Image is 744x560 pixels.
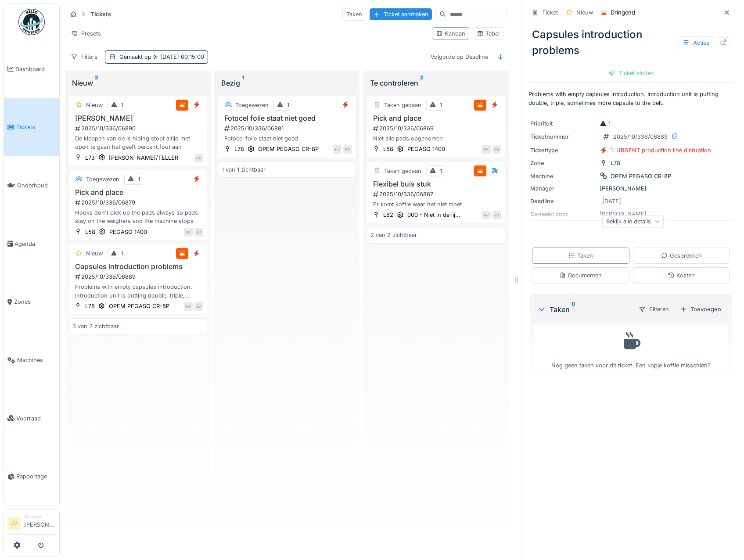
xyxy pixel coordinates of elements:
h3: Pick and place [72,188,203,197]
div: Manager [530,184,596,193]
h3: Flexibel buis stuk [370,180,501,188]
div: KV [343,145,352,154]
span: Dashboard [15,65,56,73]
div: 2025/10/336/06887 [372,190,501,198]
li: JV [7,517,21,530]
div: L58 [85,228,95,236]
h3: Fotocel folie staat niet goed [222,114,352,122]
a: Machines [4,331,59,389]
div: OPEM PEGASO CR-8P [109,302,169,310]
div: Toegewezen [86,175,119,183]
div: KS [184,302,193,311]
a: Onderhoud [4,156,59,215]
div: PEGASO 1400 [407,145,445,153]
div: 1 [287,101,289,109]
sup: 2 [420,78,424,88]
div: Hooks don't pick up the pads always so pads stay on the weighers and the machine stops [72,208,203,225]
div: Nieuw [576,8,593,17]
div: Gemaakt op [119,53,204,61]
div: [PERSON_NAME]/TELLER [109,154,178,162]
div: 1 van 1 zichtbaar [222,165,266,174]
div: Kosten [668,271,695,280]
div: 1 [600,119,611,128]
div: Nieuw [86,101,103,109]
div: 2025/10/336/06890 [74,124,203,133]
div: Er komt koffie waar het niet moet [370,200,501,208]
div: Ticket sluiten [605,67,658,79]
div: Deadline [530,197,596,205]
div: Prioriteit [530,119,596,128]
div: L78 [234,145,244,153]
div: 1 [121,249,123,258]
div: JD [194,228,203,237]
h3: Pick and place [370,114,501,122]
a: Tickets [4,98,59,157]
div: Taken [568,251,593,260]
div: 1 [121,101,123,109]
div: Ticketnummer [530,133,596,141]
div: OPEM PEGASO CR-8P [258,145,319,153]
div: L78 [611,159,620,167]
div: CS [492,145,501,154]
h3: [PERSON_NAME] [72,114,203,122]
div: Nog geen taken voor dit ticket. Een kopje koffie misschien? [539,329,722,370]
div: Taken [537,304,631,315]
div: 2025/10/336/06879 [74,198,203,207]
div: Toegewezen [235,101,269,109]
div: Nieuw [72,78,204,88]
sup: 0 [571,304,575,315]
div: Documenten [559,271,602,280]
div: Tickettype [530,146,596,154]
div: 2025/10/336/06889 [74,273,203,281]
div: L73 [85,154,95,162]
img: Badge_color-CXgf-gQk.svg [18,9,45,35]
div: KV [482,211,491,219]
a: Agenda [4,215,59,273]
span: Onderhoud [17,181,56,190]
div: Filters [67,50,101,63]
div: Taken gedaan [384,101,421,109]
div: 3 van 2 zichtbaar [72,322,119,330]
div: Dringend [611,8,635,17]
div: Presets [67,27,105,40]
span: Zones [14,298,56,306]
div: 2025/10/336/06889 [613,133,668,141]
div: Problems with empty capsules introduction. Introduction unit is putting double, triple, sometimes... [72,283,203,299]
div: L78 [85,302,95,310]
div: Acties [679,36,713,49]
div: Nieuw [86,249,103,258]
div: L82 [383,211,393,219]
span: Voorraad [16,414,56,423]
div: PEGASO 1400 [109,228,147,236]
div: 1. URGENT production line disruption [611,146,711,154]
div: MK [482,145,491,154]
div: L58 [383,145,393,153]
div: FT [333,145,341,154]
div: Machine [530,172,596,180]
div: JD [194,302,203,311]
div: CH [194,154,203,162]
div: 2025/10/336/06881 [223,124,352,133]
div: Taken [342,8,366,21]
p: Problems with empty capsules introduction. Introduction unit is putting double, triple, sometimes... [528,90,733,107]
div: Tabel [477,29,500,38]
div: 000 - Niet in de lij... [407,211,460,219]
div: 1 [138,175,140,183]
div: Filteren [635,303,673,316]
div: [PERSON_NAME] [530,184,732,193]
div: De kleppen van de is hiding stopt altijd met open te gaan het geeft percent.fout aan [72,134,203,151]
span: Rapportage [16,472,56,481]
span: Agenda [14,240,56,248]
sup: 1 [242,78,244,88]
div: JD [492,211,501,219]
span: Machines [17,356,56,364]
span: [DATE] 00:15:00 [151,54,204,60]
div: Capsules introduction problems [528,23,733,62]
a: Rapportage [4,448,59,506]
div: 2 van 2 zichtbaar [370,231,417,239]
div: Te controleren [370,78,502,88]
div: Fotocel folie staat niet goed [222,134,352,143]
sup: 2 [95,78,98,88]
a: Dashboard [4,40,59,98]
a: Zones [4,273,59,331]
